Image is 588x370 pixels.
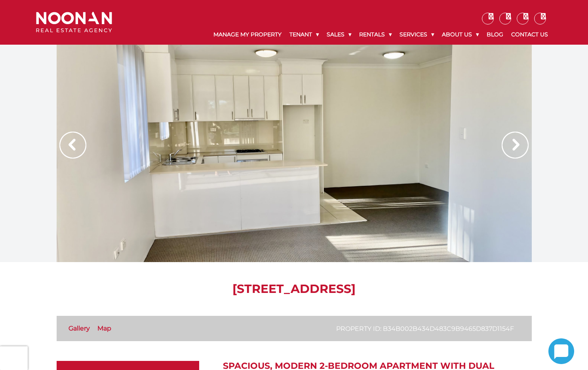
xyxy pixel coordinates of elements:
p: Property ID: b34b002b434d483c9b9465d837d1154f [336,324,514,334]
img: Noonan Real Estate Agency [36,12,112,33]
a: Gallery [69,325,90,332]
img: Arrow slider [502,132,529,159]
a: Manage My Property [209,25,285,45]
a: Blog [483,25,507,45]
img: Arrow slider [59,132,86,159]
a: Rentals [355,25,396,45]
a: Sales [323,25,355,45]
a: Contact Us [507,25,552,45]
a: About Us [438,25,483,45]
a: Tenant [285,25,323,45]
a: Services [396,25,438,45]
a: Map [97,325,111,332]
h1: [STREET_ADDRESS] [57,282,532,296]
